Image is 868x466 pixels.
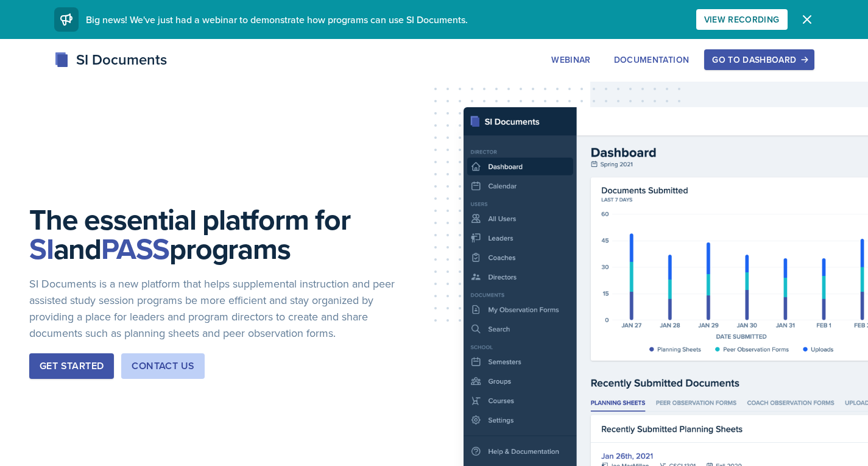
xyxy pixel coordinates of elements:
div: Documentation [614,55,690,65]
button: Get Started [29,353,114,379]
button: Webinar [543,49,598,70]
div: SI Documents [54,49,167,71]
button: Go to Dashboard [704,49,814,70]
button: View Recording [696,9,788,30]
div: Go to Dashboard [712,55,806,65]
button: Contact Us [121,353,205,379]
div: Contact Us [132,359,194,373]
div: Get Started [40,359,104,373]
button: Documentation [606,49,697,70]
span: Big news! We've just had a webinar to demonstrate how programs can use SI Documents. [86,13,468,26]
div: View Recording [704,15,780,24]
div: Webinar [551,55,590,65]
